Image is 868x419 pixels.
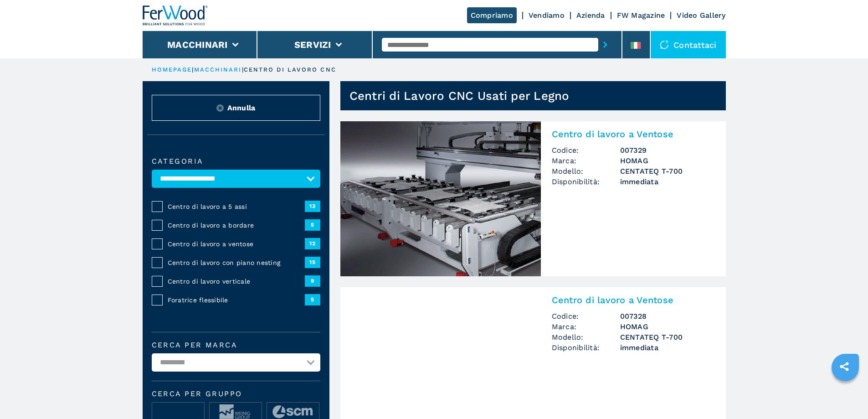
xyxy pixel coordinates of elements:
span: immediata [620,342,715,353]
img: Centro di lavoro a Ventose HOMAG CENTATEQ T-700 [340,121,541,276]
h2: Centro di lavoro a Ventose [552,295,715,305]
span: 5 [305,294,320,305]
span: Disponibilità: [552,176,620,187]
a: Centro di lavoro a Ventose HOMAG CENTATEQ T-700Centro di lavoro a VentoseCodice:007329Marca:HOMAG... [340,121,726,276]
p: centro di lavoro cnc [244,66,336,74]
a: HOMEPAGE [152,66,192,73]
span: | [192,66,194,73]
span: immediata [620,176,715,187]
h3: HOMAG [620,321,715,332]
h3: HOMAG [620,155,715,166]
span: Modello: [552,166,620,176]
img: Ferwood [143,5,208,26]
a: sharethis [833,355,856,378]
span: 13 [305,201,320,212]
button: Macchinari [167,39,228,50]
h2: Centro di lavoro a Ventose [552,129,715,140]
a: macchinari [194,66,242,73]
a: Video Gallery [677,11,725,20]
button: submit-button [598,34,612,55]
span: Centro di lavoro con piano nesting [168,258,305,267]
img: Contattaci [660,40,669,49]
span: Centro di lavoro a ventose [168,239,305,248]
h3: 007328 [620,311,715,321]
label: Cerca per marca [152,341,320,349]
h1: Centri di Lavoro CNC Usati per Legno [349,88,570,103]
span: Annulla [227,103,256,113]
img: Reset [216,104,224,112]
button: ResetAnnulla [152,95,320,121]
h3: CENTATEQ T-700 [620,166,715,176]
span: Centro di lavoro verticale [168,277,305,286]
div: Contattaci [651,31,726,58]
span: Marca: [552,155,620,166]
h3: 007329 [620,145,715,155]
span: Centro di lavoro a 5 assi [168,202,305,211]
h3: CENTATEQ T-700 [620,332,715,342]
span: Foratrice flessibile [168,295,305,305]
label: Categoria [152,158,320,165]
button: Servizi [294,39,331,50]
span: | [242,66,244,73]
span: Centro di lavoro a bordare [168,221,305,230]
span: 9 [305,275,320,286]
span: Codice: [552,311,620,321]
span: Codice: [552,145,620,155]
a: Vendiamo [529,11,565,20]
span: 12 [305,238,320,249]
span: Cerca per Gruppo [152,390,320,398]
span: Disponibilità: [552,342,620,353]
a: FW Magazine [617,11,665,20]
a: Azienda [576,11,605,20]
span: Modello: [552,332,620,342]
a: Compriamo [467,7,517,23]
span: 5 [305,219,320,230]
span: Marca: [552,321,620,332]
span: 15 [305,257,320,268]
